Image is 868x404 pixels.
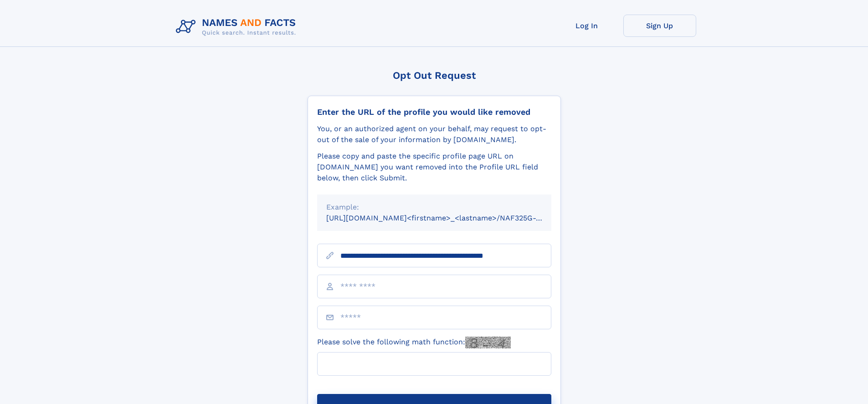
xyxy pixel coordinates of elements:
a: Log In [550,15,623,37]
div: Example: [326,202,542,213]
div: You, or an authorized agent on your behalf, may request to opt-out of the sale of your informatio... [317,123,551,145]
div: Enter the URL of the profile you would like removed [317,107,551,117]
label: Please solve the following math function: [317,337,511,348]
img: Logo Names and Facts [172,15,303,39]
div: Please copy and paste the specific profile page URL on [DOMAIN_NAME] you want removed into the Pr... [317,151,551,184]
div: Opt Out Request [308,70,561,81]
small: [URL][DOMAIN_NAME]<firstname>_<lastname>/NAF325G-xxxxxxxx [326,214,569,222]
a: Sign Up [623,15,696,37]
